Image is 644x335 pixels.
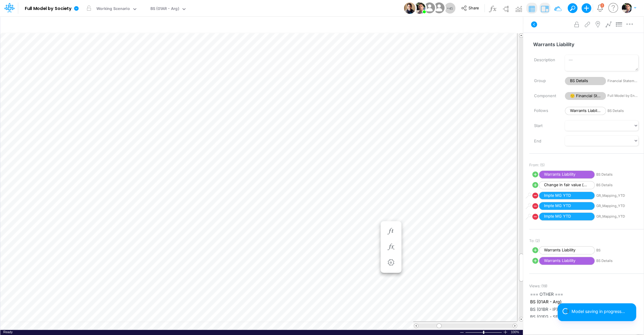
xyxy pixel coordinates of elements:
span: + 45 [447,6,453,10]
label: Follows [530,106,560,116]
span: Warrants Liability [565,107,606,115]
b: Full Model by Society [25,6,72,11]
div: Working Scenario [96,6,130,13]
span: === OTHER === [530,291,643,297]
label: Group [530,76,560,86]
label: Start [530,121,560,131]
button: Share [458,4,483,13]
span: 100% [511,330,520,334]
div: In Ready mode [3,330,13,334]
span: BS (01BR - IP) [530,306,643,312]
div: 2 unread items [601,4,603,7]
input: Type a title here [5,19,391,31]
img: User Image Icon [432,1,446,15]
div: Zoom [465,330,503,334]
span: BS Details [607,108,638,113]
span: Impte MG YTD [539,212,595,221]
span: Warrants Liability [539,257,595,265]
span: Warrants Liability [539,246,595,254]
img: User Image Icon [423,1,436,15]
label: Component [530,91,560,101]
span: Warrants Liability [539,171,595,179]
span: BS (01FG - SEC) [530,314,643,320]
div: Zoom Out [459,330,464,335]
label: End [530,136,560,146]
span: From: (5) [529,162,545,168]
span: Financial Statements [607,78,638,84]
div: BS (01AR - Arg) [150,6,179,13]
span: 🙂 Financial Statements [565,92,606,100]
div: Zoom [483,331,484,334]
img: User Image Icon [414,2,425,14]
div: Zoom In [503,330,508,334]
label: Description [530,55,560,65]
a: Notifications [597,5,604,11]
span: BS (01AR - Arg) [530,298,643,305]
span: Impte MG YTD [539,192,595,200]
input: — Node name — [529,39,639,50]
div: Zoom level [511,330,520,334]
span: Share [469,5,479,10]
span: Full Model by Entity [607,93,638,98]
span: Ready [3,330,13,334]
span: To: (2) [529,238,540,244]
img: User Image Icon [404,2,415,14]
span: Change in fair value (warrants/CN) [539,181,595,189]
div: Model saving in progress... [572,308,631,314]
span: BS Details [565,77,606,85]
span: Views: ( 19 ) [529,283,547,289]
span: Impte MG YTD [539,202,595,210]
